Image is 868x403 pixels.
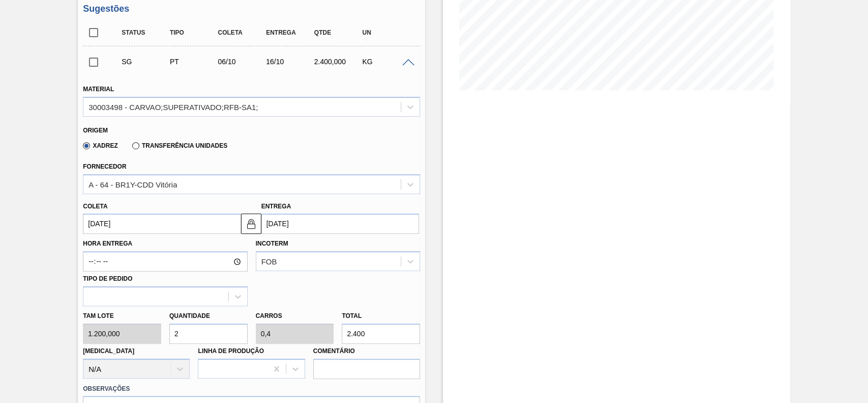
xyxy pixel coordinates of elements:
[360,58,412,66] div: KG
[256,312,282,319] label: Carros
[261,213,419,234] input: dd/mm/yyyy
[83,236,247,251] label: Hora Entrega
[83,127,108,134] label: Origem
[83,213,241,234] input: dd/mm/yyyy
[88,180,177,189] div: A - 64 - BR1Y-CDD Vitória
[312,58,365,66] div: 2.400,000
[83,275,132,282] label: Tipo de pedido
[215,58,268,66] div: 06/10/2025
[215,29,268,36] div: Coleta
[261,203,291,210] label: Entrega
[167,58,220,66] div: Pedido de Transferência
[83,142,118,149] label: Xadrez
[167,29,220,36] div: Tipo
[241,213,261,234] button: locked
[312,29,365,36] div: Qtde
[83,347,134,355] label: [MEDICAL_DATA]
[83,382,420,396] label: Observações
[198,347,264,355] label: Linha de Produção
[263,58,316,66] div: 16/10/2025
[342,312,362,319] label: Total
[169,312,210,319] label: Quantidade
[83,309,161,324] label: Tam lote
[313,344,420,359] label: Comentário
[119,29,172,36] div: Status
[245,218,257,230] img: locked
[83,163,126,170] label: Fornecedor
[360,29,412,36] div: UN
[88,102,258,111] div: 30003498 - CARVAO;SUPERATIVADO;RFB-SA1;
[261,257,277,266] div: FOB
[83,4,420,14] h3: Sugestões
[256,240,288,247] label: Incoterm
[132,142,227,149] label: Transferência Unidades
[119,58,172,66] div: Sugestão Criada
[83,86,114,93] label: Material
[263,29,316,36] div: Entrega
[83,203,107,210] label: Coleta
